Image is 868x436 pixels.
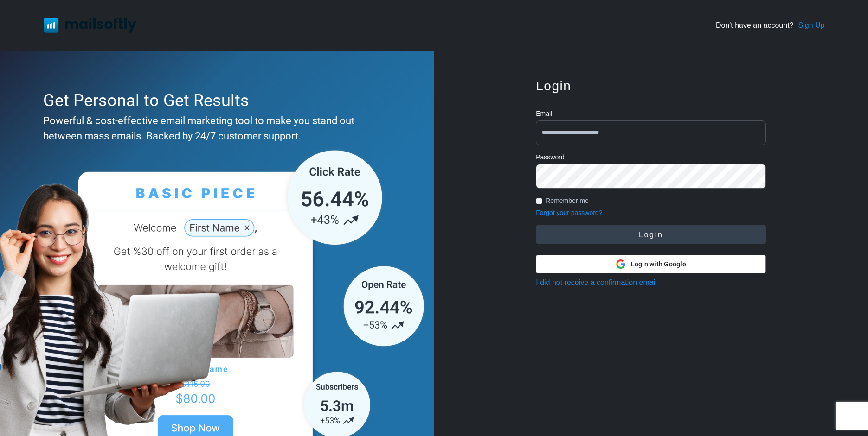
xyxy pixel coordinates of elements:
[536,225,766,244] button: Login
[44,18,136,32] img: Mailsoftly
[536,109,552,119] label: Email
[536,278,657,286] a: I did not receive a confirmation email
[798,20,825,31] a: Sign Up
[536,255,766,273] button: Login with Google
[43,88,386,113] div: Get Personal to Get Results
[716,20,825,31] div: Don't have an account?
[536,209,602,216] a: Forgot your password?
[43,113,386,144] div: Powerful & cost-effective email marketing tool to make you stand out between mass emails. Backed ...
[536,152,564,162] label: Password
[546,196,589,206] label: Remember me
[631,259,686,269] span: Login with Google
[536,79,571,93] span: Login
